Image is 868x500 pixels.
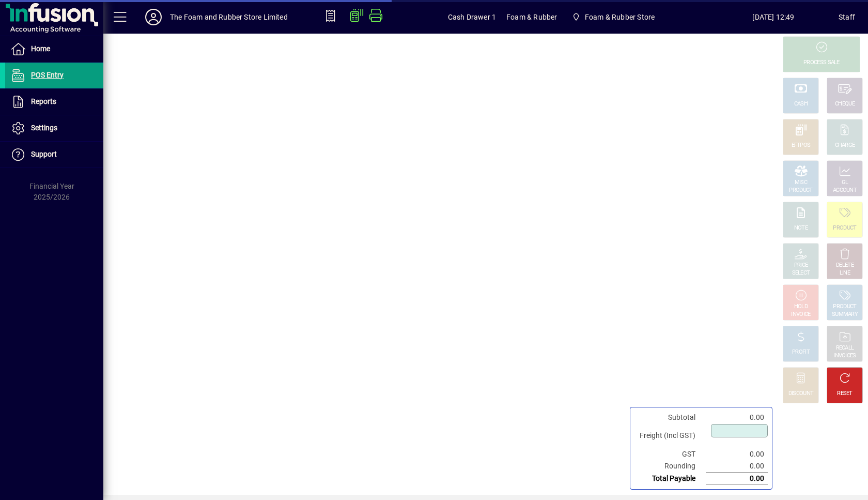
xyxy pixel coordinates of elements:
[634,460,706,473] td: Rounding
[788,390,813,398] div: DISCOUNT
[833,303,856,311] div: PRODUCT
[837,390,853,398] div: RESET
[795,179,807,187] div: MISC
[137,8,170,26] button: Profile
[792,142,811,149] div: EFTPOS
[833,352,856,360] div: INVOICES
[706,473,768,485] td: 0.00
[506,9,557,25] span: Foam & Rubber
[839,9,855,25] div: Staff
[833,224,856,232] div: PRODUCT
[31,71,64,79] span: POS Entry
[792,269,810,277] div: SELECT
[794,262,808,269] div: PRICE
[585,9,655,25] span: Foam & Rubber Store
[31,150,57,158] span: Support
[789,187,812,194] div: PRODUCT
[5,115,103,141] a: Settings
[832,311,858,319] div: SUMMARY
[170,9,288,25] div: The Foam and Rubber Store Limited
[792,349,810,356] div: PROFIT
[803,59,840,67] div: PROCESS SALE
[791,311,810,319] div: INVOICE
[567,8,659,26] span: Foam & Rubber Store
[708,9,839,25] span: [DATE] 12:49
[706,448,768,460] td: 0.00
[794,303,808,311] div: HOLD
[5,89,103,115] a: Reports
[634,448,706,460] td: GST
[5,36,103,62] a: Home
[5,142,103,168] a: Support
[634,412,706,423] td: Subtotal
[706,412,768,423] td: 0.00
[840,269,850,277] div: LINE
[794,224,808,232] div: NOTE
[706,460,768,473] td: 0.00
[833,187,857,194] div: ACCOUNT
[634,473,706,485] td: Total Payable
[634,423,706,448] td: Freight (Incl GST)
[31,97,56,105] span: Reports
[31,44,50,53] span: Home
[835,142,855,149] div: CHARGE
[835,100,855,108] div: CHEQUE
[836,344,854,352] div: RECALL
[794,100,808,108] div: CASH
[448,9,496,25] span: Cash Drawer 1
[842,179,848,187] div: GL
[31,124,57,132] span: Settings
[836,262,854,269] div: DELETE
